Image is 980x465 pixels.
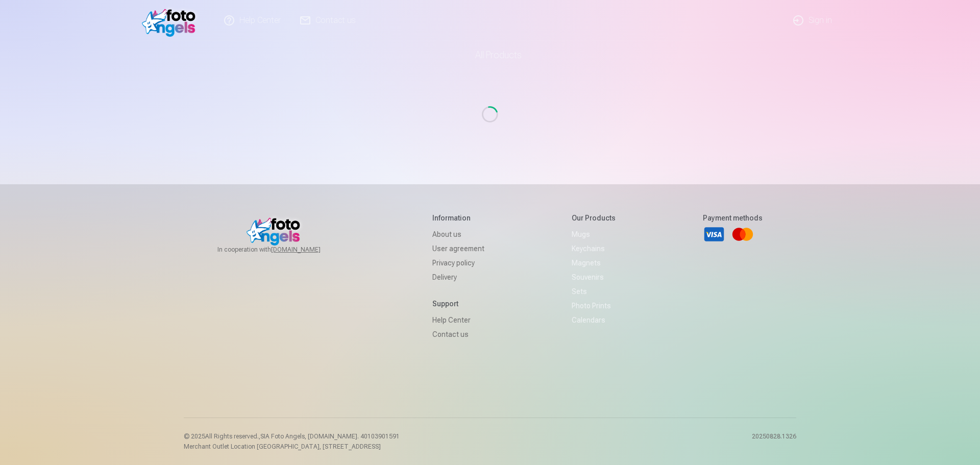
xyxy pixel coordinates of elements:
[752,432,796,451] p: 20250828.1326
[432,227,484,241] a: About us
[432,270,484,284] a: Delivery
[432,241,484,256] a: User agreement
[572,313,616,327] a: Calendars
[703,223,725,246] a: Visa
[572,227,616,241] a: Mugs
[572,241,616,256] a: Keychains
[572,256,616,270] a: Magnets
[142,4,201,37] img: /fa1
[572,270,616,284] a: Souvenirs
[432,327,484,341] a: Contact us
[731,223,754,246] a: Mastercard
[184,432,400,440] p: © 2025 All Rights reserved. ,
[447,41,534,69] a: All products
[432,213,484,223] h5: Information
[432,299,484,309] h5: Support
[217,246,345,254] span: In cooperation with
[184,443,400,451] p: Merchant Outlet Location [GEOGRAPHIC_DATA], [STREET_ADDRESS]
[703,213,763,223] h5: Payment methods
[432,313,484,327] a: Help Center
[572,299,616,313] a: Photo prints
[572,284,616,299] a: Sets
[572,213,616,223] h5: Our products
[432,256,484,270] a: Privacy policy
[271,246,345,254] a: [DOMAIN_NAME]
[260,433,400,440] span: SIA Foto Angels, [DOMAIN_NAME]. 40103901591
